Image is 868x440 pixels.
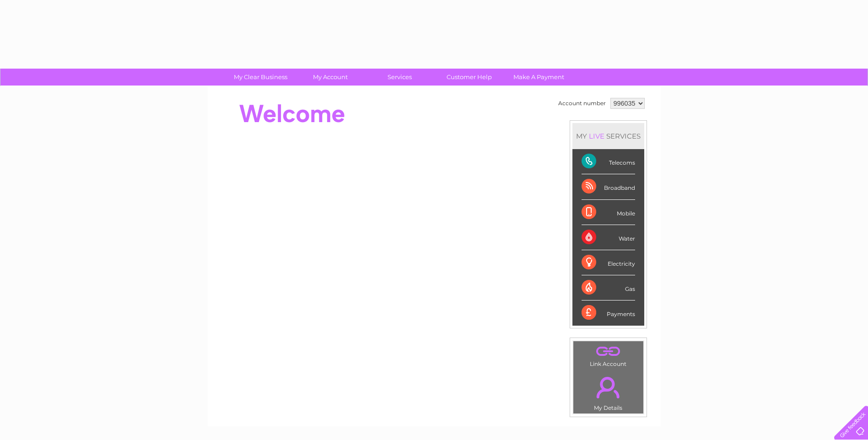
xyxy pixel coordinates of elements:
a: My Clear Business [223,69,298,86]
div: LIVE [587,132,606,140]
a: My Account [292,69,368,86]
td: Link Account [573,341,644,370]
a: Services [362,69,437,86]
a: Make A Payment [501,69,577,86]
div: Broadband [582,174,635,199]
a: . [576,343,641,360]
td: My Details [573,369,644,414]
div: Water [582,225,635,250]
div: MY SERVICES [572,123,644,149]
div: Mobile [582,200,635,225]
td: Account number [556,96,608,111]
div: Gas [582,275,635,300]
div: Telecoms [582,149,635,174]
a: Customer Help [431,69,507,86]
a: . [576,371,641,403]
div: Electricity [582,250,635,275]
div: Payments [582,300,635,325]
